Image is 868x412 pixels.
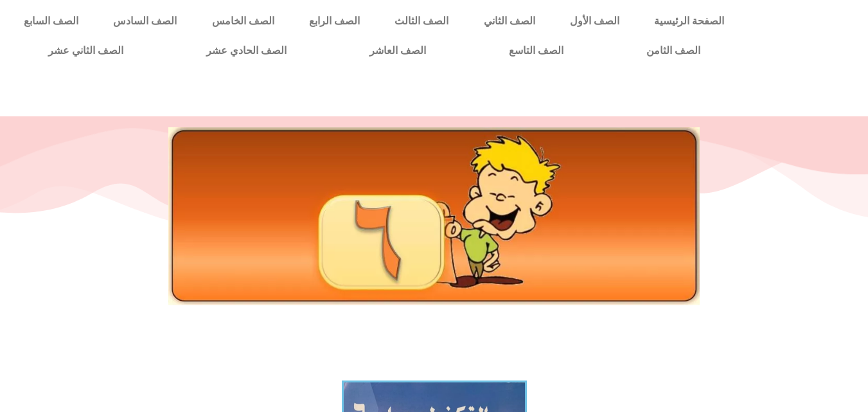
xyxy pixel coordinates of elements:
[467,36,605,66] a: الصف التاسع
[466,6,553,36] a: الصف الثاني
[96,6,194,36] a: الصف السادس
[553,6,637,36] a: الصف الأول
[637,6,741,36] a: الصفحة الرئيسية
[164,36,328,66] a: الصف الحادي عشر
[328,36,467,66] a: الصف العاشر
[6,6,96,36] a: الصف السابع
[377,6,466,36] a: الصف الثالث
[605,36,741,66] a: الصف الثامن
[6,36,164,66] a: الصف الثاني عشر
[292,6,377,36] a: الصف الرابع
[195,6,292,36] a: الصف الخامس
